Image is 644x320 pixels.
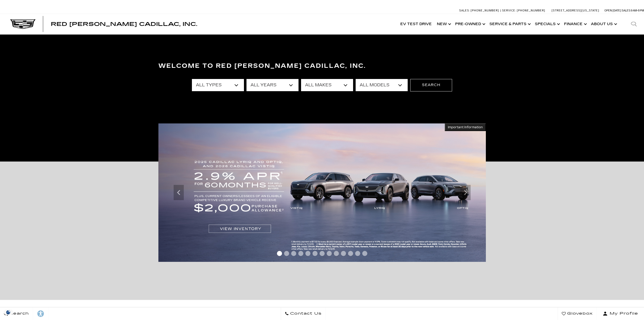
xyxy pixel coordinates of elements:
[10,19,36,29] img: Cadillac Dark Logo with Cadillac White Text
[158,61,486,71] h3: Welcome to Red [PERSON_NAME] Cadillac, Inc.
[355,251,360,256] span: Go to slide 12
[312,251,318,256] span: Go to slide 6
[277,251,282,256] span: Go to slide 1
[608,310,638,317] span: My Profile
[289,310,322,317] span: Contact Us
[460,185,471,200] div: Next
[305,251,310,256] span: Go to slide 5
[487,14,532,34] a: Service & Parts
[588,14,619,34] a: About Us
[298,251,303,256] span: Go to slide 4
[471,9,499,12] span: [PHONE_NUMBER]
[398,14,434,34] a: EV Test Drive
[459,9,500,12] a: Sales: [PHONE_NUMBER]
[434,14,453,34] a: New
[327,251,332,256] span: Go to slide 8
[246,79,299,91] select: Filter by year
[597,307,644,320] button: Open user profile menu
[174,185,184,200] div: Previous
[284,251,289,256] span: Go to slide 2
[291,251,296,256] span: Go to slide 3
[502,9,516,12] span: Service:
[500,9,547,12] a: Service: [PHONE_NUMBER]
[3,310,14,315] section: Click to Open Cookie Consent Modal
[558,307,597,320] a: Glovebox
[348,251,353,256] span: Go to slide 11
[356,79,408,91] select: Filter by model
[448,125,483,129] span: Important Information
[453,14,487,34] a: Pre-Owned
[334,251,339,256] span: Go to slide 9
[192,79,244,91] select: Filter by type
[517,9,545,12] span: [PHONE_NUMBER]
[604,9,621,12] span: Open [DATE]
[552,9,599,12] a: [STREET_ADDRESS][US_STATE]
[459,9,470,12] span: Sales:
[51,21,197,27] span: Red [PERSON_NAME] Cadillac, Inc.
[362,251,367,256] span: Go to slide 13
[566,310,593,317] span: Glovebox
[8,310,29,317] span: Search
[341,251,346,256] span: Go to slide 10
[631,9,644,12] span: 9 AM-6 PM
[3,310,14,315] img: Opt-Out Icon
[622,9,631,12] span: Sales:
[532,14,562,34] a: Specials
[320,251,325,256] span: Go to slide 7
[158,123,486,262] img: 2025 Cadillac LYRIQ, OPTIQ, and 2026 VISTIQ. 2.9% APR for 60 months plus $2,000 purchase allowance.
[281,307,326,320] a: Contact Us
[445,123,486,131] button: Important Information
[562,14,588,34] a: Finance
[410,79,452,91] button: Search
[301,79,353,91] select: Filter by make
[51,22,197,27] a: Red [PERSON_NAME] Cadillac, Inc.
